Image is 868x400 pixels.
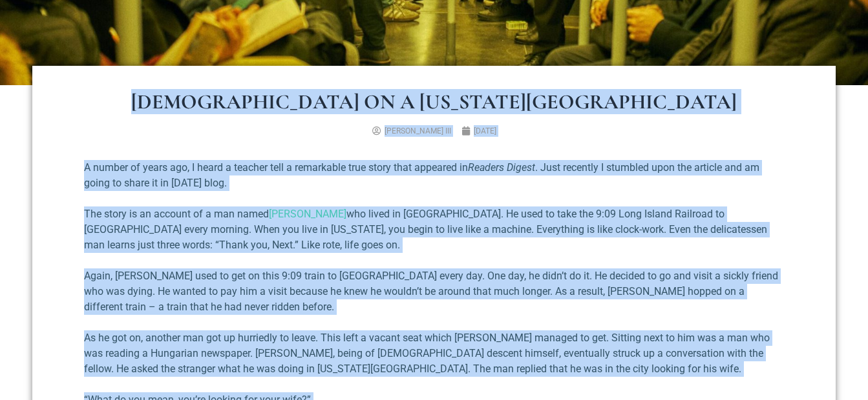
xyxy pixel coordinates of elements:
p: Again, [PERSON_NAME] used to get on this 9:09 train to [GEOGRAPHIC_DATA] every day. One day, he d... [84,268,784,315]
a: [PERSON_NAME] [269,208,346,220]
a: [DATE] [461,125,496,137]
em: Readers Digest [468,161,535,174]
p: As he got on, another man got up hurriedly to leave. This left a vacant seat which [PERSON_NAME] ... [84,330,784,377]
p: A number of years ago, I heard a teacher tell a remarkable true story that appeared in . Just rec... [84,160,784,191]
h1: [DEMOGRAPHIC_DATA] on a [US_STATE][GEOGRAPHIC_DATA] [84,92,784,112]
span: [PERSON_NAME] III [385,126,451,135]
time: [DATE] [474,126,496,135]
p: The story is an account of a man named who lived in [GEOGRAPHIC_DATA]. He used to take the 9:09 L... [84,206,784,253]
